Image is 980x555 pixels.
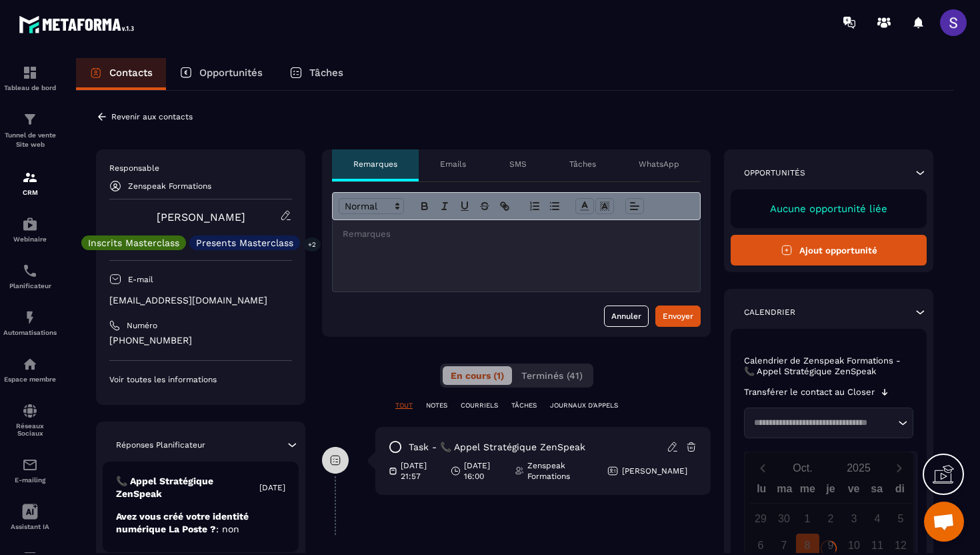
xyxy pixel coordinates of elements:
p: SMS [509,159,527,169]
p: Inscrits Masterclass [88,238,179,247]
div: Ouvrir le chat [924,502,964,542]
p: Numéro [127,320,157,331]
a: Opportunités [166,58,276,90]
a: automationsautomationsEspace membre [3,346,57,393]
p: E-mailing [3,476,57,484]
img: formation [22,169,38,185]
p: [DATE] [259,482,285,493]
p: Réponses Planificateur [116,440,205,450]
p: Opportunités [199,67,263,79]
button: Annuler [604,306,649,327]
p: Contacts [109,67,153,79]
a: [PERSON_NAME] [157,211,245,223]
img: formation [22,111,38,127]
button: Envoyer [655,306,701,327]
p: Voir toutes les informations [109,374,292,385]
p: Réseaux Sociaux [3,422,57,437]
a: emailemailE-mailing [3,447,57,494]
p: Avez vous créé votre identité numérique La Poste ? [116,510,285,536]
img: email [22,457,38,473]
p: Tableau de bord [3,84,57,91]
p: Revenir aux contacts [111,112,193,121]
p: NOTES [426,401,447,410]
p: Emails [440,159,466,169]
p: Assistant IA [3,523,57,530]
img: logo [19,12,139,37]
p: JOURNAUX D'APPELS [550,401,618,410]
img: scheduler [22,263,38,279]
span: Terminés (41) [521,370,583,381]
p: [PERSON_NAME] [622,466,687,476]
div: Envoyer [663,310,693,323]
p: Transférer le contact au Closer [744,387,875,398]
a: automationsautomationsWebinaire [3,206,57,253]
p: Remarques [353,159,397,169]
input: Search for option [749,416,895,430]
p: Planificateur [3,282,57,290]
p: CRM [3,189,57,196]
a: formationformationTunnel de vente Site web [3,101,57,159]
p: [DATE] 16:00 [464,460,504,482]
p: TÂCHES [511,401,537,410]
p: +2 [303,237,321,251]
a: social-networksocial-networkRéseaux Sociaux [3,393,57,447]
a: formationformationTableau de bord [3,55,57,101]
a: automationsautomationsAutomatisations [3,300,57,346]
p: [PHONE_NUMBER] [109,334,292,347]
p: Automatisations [3,329,57,336]
a: Contacts [76,58,166,90]
p: Webinaire [3,235,57,243]
a: formationformationCRM [3,159,57,206]
p: TOUT [395,401,413,410]
p: Espace membre [3,376,57,383]
button: Ajout opportunité [731,235,927,265]
p: [EMAIL_ADDRESS][DOMAIN_NAME] [109,294,292,307]
img: formation [22,65,38,81]
img: automations [22,356,38,372]
p: WhatsApp [639,159,679,169]
img: automations [22,310,38,326]
img: social-network [22,403,38,419]
p: Responsable [109,163,292,173]
p: Zenspeak Formations [128,181,211,191]
button: En cours (1) [443,366,512,385]
a: schedulerschedulerPlanificateur [3,253,57,300]
button: Terminés (41) [513,366,591,385]
p: Presents Masterclass [196,238,293,247]
div: Search for option [744,408,913,438]
p: Calendrier de Zenspeak Formations - 📞 Appel Stratégique ZenSpeak [744,356,913,377]
p: Tunnel de vente Site web [3,131,57,149]
a: Tâches [276,58,357,90]
p: Opportunités [744,167,805,178]
p: 📞 Appel Stratégique ZenSpeak [116,475,259,500]
img: automations [22,216,38,232]
p: task - 📞 Appel Stratégique ZenSpeak [409,441,585,454]
p: COURRIELS [461,401,498,410]
p: Calendrier [744,307,795,318]
p: Zenspeak Formations [527,460,597,482]
p: Tâches [309,67,343,79]
p: Tâches [569,159,596,169]
p: Aucune opportunité liée [744,203,913,215]
a: Assistant IA [3,494,57,540]
p: [DATE] 21:57 [401,460,441,482]
p: E-mail [128,274,153,285]
span: En cours (1) [451,370,504,381]
span: : non [216,524,239,534]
